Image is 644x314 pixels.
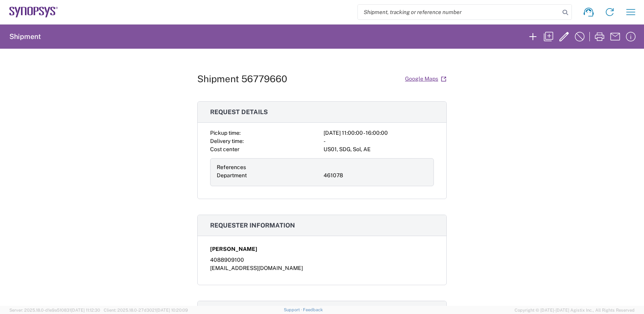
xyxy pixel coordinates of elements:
span: Pickup time: [210,130,241,136]
span: Server: 2025.18.0-d1e9a510831 [9,308,100,312]
div: - [324,137,434,145]
input: Shipment, tracking or reference number [358,5,560,19]
span: Request details [210,108,268,116]
span: [DATE] 10:20:09 [156,308,188,312]
span: [DATE] 11:12:30 [71,308,100,312]
div: US01, SDG, Sol, AE [324,145,434,153]
span: Delivery time: [210,138,244,144]
div: [EMAIL_ADDRESS][DOMAIN_NAME] [210,264,434,272]
div: [DATE] 11:00:00 - 16:00:00 [324,129,434,137]
a: Feedback [303,307,323,312]
span: Client: 2025.18.0-27d3021 [104,308,188,312]
span: Cost center [210,146,239,152]
div: 461078 [324,171,427,180]
h1: Shipment 56779660 [197,73,287,85]
a: Google Maps [405,72,447,86]
div: 4088909100 [210,256,434,264]
a: Support [284,307,303,312]
span: Copyright © [DATE]-[DATE] Agistix Inc., All Rights Reserved [515,307,635,314]
span: References [217,164,246,170]
h2: Shipment [9,32,41,41]
span: [PERSON_NAME] [210,245,257,253]
div: Department [217,171,320,180]
span: Requester information [210,222,295,229]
